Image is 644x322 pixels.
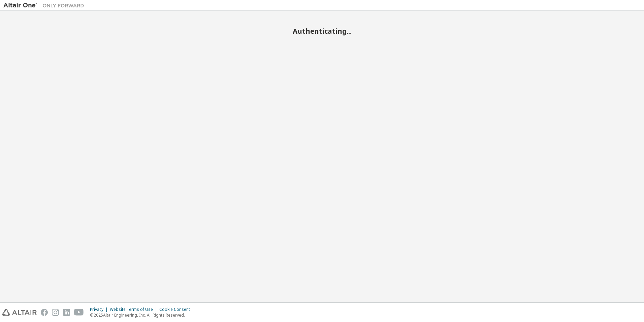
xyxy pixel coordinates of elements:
[90,307,110,312] div: Privacy
[3,27,641,35] h2: Authenticating...
[110,307,159,312] div: Website Terms of Use
[90,312,194,318] p: © 2025 Altair Engineering, Inc. All Rights Reserved.
[159,307,194,312] div: Cookie Consent
[41,309,48,316] img: facebook.svg
[63,309,70,316] img: linkedin.svg
[2,309,37,316] img: altair_logo.svg
[52,309,59,316] img: instagram.svg
[74,309,84,316] img: youtube.svg
[3,2,88,9] img: Altair One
